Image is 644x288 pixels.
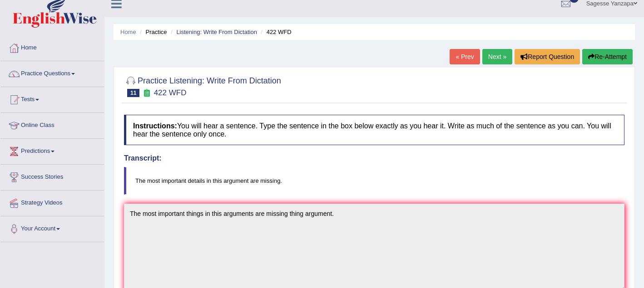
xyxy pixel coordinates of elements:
[515,49,580,64] button: Report Question
[176,29,257,35] a: Listening: Write From Dictation
[0,87,104,110] a: Tests
[127,89,139,97] span: 11
[259,28,292,36] li: 422 WFD
[450,49,480,64] a: « Prev
[0,165,104,187] a: Success Stories
[0,139,104,161] a: Predictions
[582,49,633,64] button: Re-Attempt
[482,49,512,64] a: Next »
[124,167,624,195] blockquote: The most important details in this argument are missing.
[133,122,177,130] b: Instructions:
[0,35,104,58] a: Home
[124,154,624,162] h4: Transcript:
[0,190,104,213] a: Strategy Videos
[0,216,104,239] a: Your Account
[120,29,136,35] a: Home
[142,89,151,98] small: Exam occurring question
[124,115,624,145] h4: You will hear a sentence. Type the sentence in the box below exactly as you hear it. Write as muc...
[138,28,167,36] li: Practice
[154,88,187,97] small: 422 WFD
[124,74,281,97] h2: Practice Listening: Write From Dictation
[0,113,104,136] a: Online Class
[0,61,104,84] a: Practice Questions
